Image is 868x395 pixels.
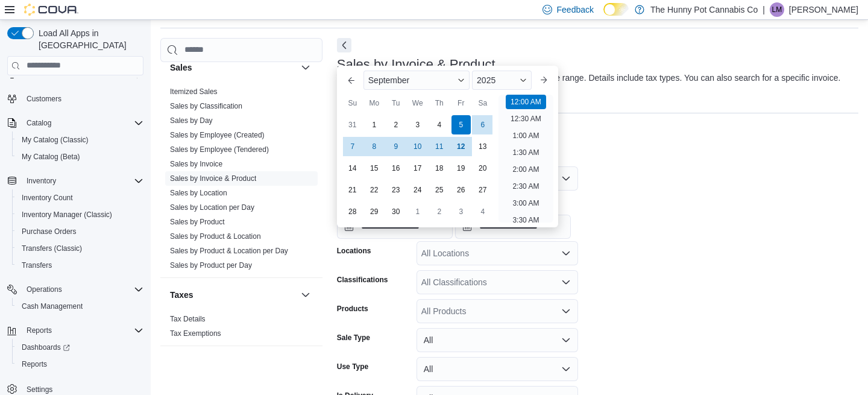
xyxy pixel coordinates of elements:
[170,102,242,110] a: Sales by Classification
[2,90,148,107] button: Customers
[386,180,406,200] div: day-23
[343,180,362,200] div: day-21
[386,202,406,221] div: day-30
[170,329,221,338] a: Tax Exemptions
[763,2,765,17] p: |
[12,148,148,165] button: My Catalog (Beta)
[17,241,87,256] a: Transfers (Classic)
[534,71,553,90] button: Next month
[24,4,78,16] img: Cova
[170,188,227,198] span: Sales by Location
[408,159,427,178] div: day-17
[12,131,148,148] button: My Catalog (Classic)
[170,174,256,183] span: Sales by Invoice & Product
[22,92,66,106] a: Customers
[17,133,143,147] span: My Catalog (Classic)
[430,93,449,113] div: Th
[34,27,143,51] span: Load All Apps in [GEOGRAPHIC_DATA]
[17,191,78,205] a: Inventory Count
[170,315,206,323] a: Tax Details
[337,304,368,314] label: Products
[363,71,470,90] div: Button. Open the month selector. September is currently selected.
[342,114,494,223] div: September, 2025
[337,333,370,343] label: Sale Type
[170,87,218,96] span: Itemized Sales
[2,281,148,298] button: Operations
[22,91,143,106] span: Customers
[472,71,532,90] div: Button. Open the year selector. 2025 is currently selected.
[12,189,148,206] button: Inventory Count
[337,57,495,72] h3: Sales by Invoice & Product
[473,93,492,113] div: Sa
[170,247,288,255] a: Sales by Product & Location per Day
[772,2,782,17] span: LM
[337,38,351,52] button: Next
[170,314,206,324] span: Tax Details
[170,160,222,168] a: Sales by Invoice
[22,116,56,130] button: Catalog
[386,137,406,156] div: day-9
[17,340,143,355] span: Dashboards
[170,232,261,241] a: Sales by Product & Location
[343,159,362,178] div: day-14
[17,207,143,222] span: Inventory Manager (Classic)
[451,159,471,178] div: day-19
[408,93,427,113] div: We
[2,172,148,189] button: Inventory
[408,115,427,134] div: day-3
[170,145,269,154] a: Sales by Employee (Tendered)
[2,115,148,131] button: Catalog
[22,359,47,369] span: Reports
[508,162,544,177] li: 2:00 AM
[498,95,553,223] ul: Time
[27,176,56,186] span: Inventory
[170,217,225,227] span: Sales by Product
[365,202,384,221] div: day-29
[561,277,571,287] button: Open list of options
[170,289,296,301] button: Taxes
[12,223,148,240] button: Purchase Orders
[430,159,449,178] div: day-18
[170,203,254,212] a: Sales by Location per Day
[368,75,409,85] span: September
[337,246,371,256] label: Locations
[160,312,322,346] div: Taxes
[561,306,571,316] button: Open list of options
[27,118,51,128] span: Catalog
[22,261,52,270] span: Transfers
[417,357,578,381] button: All
[17,299,143,314] span: Cash Management
[17,133,93,147] a: My Catalog (Classic)
[343,93,362,113] div: Su
[477,75,495,85] span: 2025
[603,3,629,16] input: Dark Mode
[473,180,492,200] div: day-27
[17,224,81,239] a: Purchase Orders
[170,189,227,197] a: Sales by Location
[508,145,544,160] li: 1:30 AM
[22,227,77,236] span: Purchase Orders
[430,180,449,200] div: day-25
[160,84,322,277] div: Sales
[451,137,471,156] div: day-12
[22,174,61,188] button: Inventory
[473,202,492,221] div: day-4
[298,60,313,75] button: Sales
[22,323,57,338] button: Reports
[430,115,449,134] div: day-4
[386,115,406,134] div: day-2
[343,137,362,156] div: day-7
[473,115,492,134] div: day-6
[17,299,87,314] a: Cash Management
[22,135,89,145] span: My Catalog (Classic)
[170,62,192,74] h3: Sales
[17,224,143,239] span: Purchase Orders
[22,193,73,203] span: Inventory Count
[22,302,83,311] span: Cash Management
[386,159,406,178] div: day-16
[408,180,427,200] div: day-24
[365,93,384,113] div: Mo
[12,257,148,274] button: Transfers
